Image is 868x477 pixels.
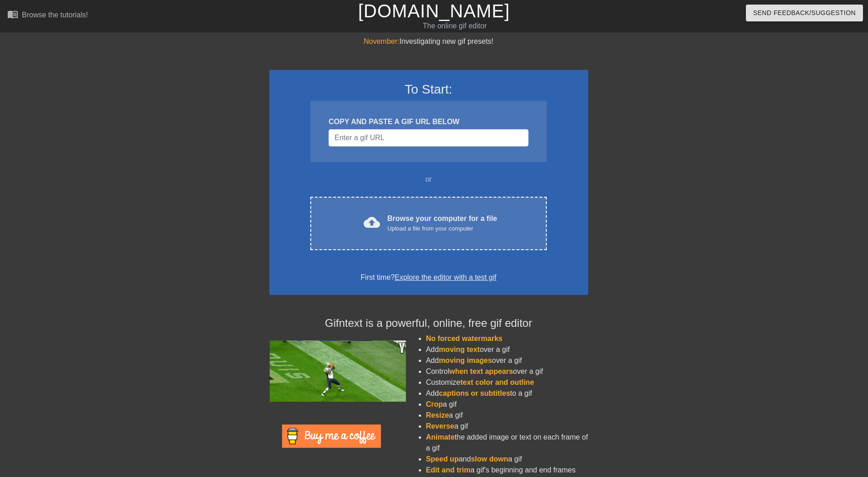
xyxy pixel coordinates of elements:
div: or [293,174,565,185]
div: Browse the tutorials! [22,11,88,19]
div: The online gif editor [294,21,616,31]
span: Reverse [426,422,454,430]
span: Crop [426,400,443,408]
span: cloud_upload [364,214,380,231]
img: football_small.gif [269,341,406,402]
span: when text appears [449,367,513,375]
div: Upload a file from your computer [387,224,497,233]
li: Add over a gif [426,344,588,355]
span: Send Feedback/Suggestion [753,7,856,19]
img: Buy Me A Coffee [282,425,381,448]
div: First time? [281,272,576,283]
span: Speed up [426,455,459,463]
span: Animate [426,433,455,441]
div: COPY AND PASTE A GIF URL BELOW [329,116,528,127]
span: moving images [439,356,492,364]
span: text color and outline [460,378,534,386]
li: a gif [426,421,588,432]
span: slow down [471,455,508,463]
a: [DOMAIN_NAME] [358,1,510,21]
span: Resize [426,411,449,419]
button: Send Feedback/Suggestion [746,5,863,21]
span: menu_book [7,9,18,20]
span: Edit and trim [426,466,471,474]
input: Username [329,129,528,147]
li: the added image or text on each frame of a gif [426,432,588,454]
li: Customize [426,377,588,388]
li: a gif's beginning and end frames [426,465,588,476]
li: a gif [426,410,588,421]
span: November: [364,37,399,45]
div: Investigating new gif presets! [269,36,588,47]
li: Control over a gif [426,366,588,377]
a: Browse the tutorials! [7,9,88,23]
li: and a gif [426,454,588,465]
h4: Gifntext is a powerful, online, free gif editor [269,317,588,330]
span: captions or subtitles [439,389,510,397]
div: Browse your computer for a file [387,213,497,233]
a: Explore the editor with a test gif [395,273,496,281]
span: moving text [439,346,480,353]
li: Add to a gif [426,388,588,399]
span: No forced watermarks [426,335,503,342]
h3: To Start: [281,82,576,97]
li: Add over a gif [426,355,588,366]
li: a gif [426,399,588,410]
